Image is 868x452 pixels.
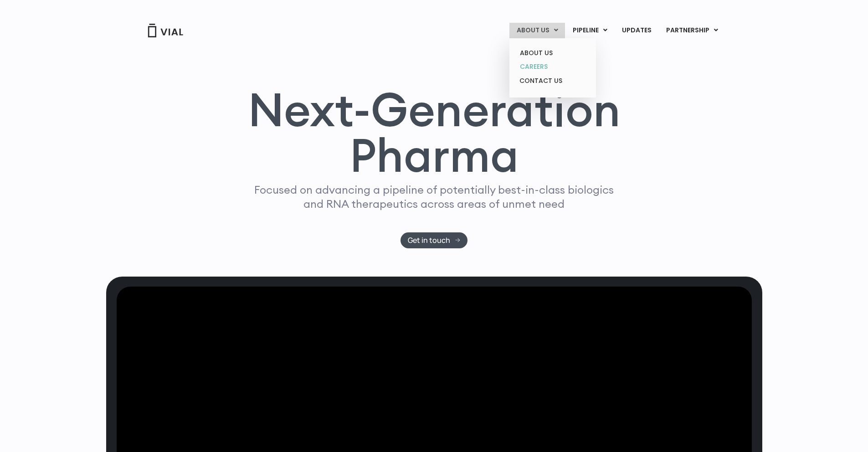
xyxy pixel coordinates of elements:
span: Get in touch [408,237,450,244]
a: UPDATES [615,23,658,38]
a: Get in touch [401,232,467,248]
img: Vial Logo [147,24,184,37]
a: CONTACT US [513,74,592,88]
p: Focused on advancing a pipeline of potentially best-in-class biologics and RNA therapeutics acros... [251,183,618,211]
a: ABOUT USMenu Toggle [509,23,565,38]
a: PIPELINEMenu Toggle [565,23,614,38]
a: PARTNERSHIPMenu Toggle [659,23,725,38]
a: CAREERS [513,60,592,74]
h1: Next-Generation Pharma [237,87,632,179]
a: ABOUT US [513,46,592,60]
